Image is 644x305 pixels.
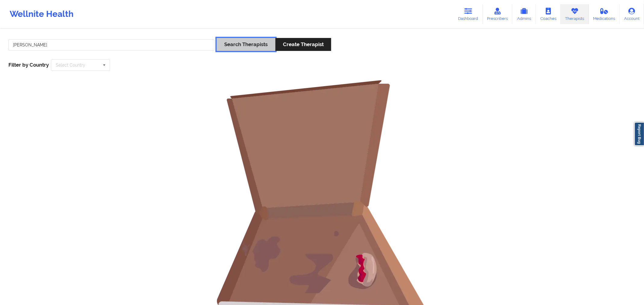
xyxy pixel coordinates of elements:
button: Create Therapist [275,38,331,51]
span: Filter by Country [8,62,49,68]
a: Report Bug [634,122,644,146]
button: Search Therapists [217,38,275,51]
a: Admins [512,4,536,24]
div: Select Country [56,63,85,67]
a: Dashboard [454,4,483,24]
a: Medications [589,4,620,24]
a: Account [620,4,644,24]
a: Prescribers [483,4,513,24]
a: Therapists [561,4,589,24]
a: Coaches [536,4,561,24]
input: Search Keywords [8,39,215,51]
